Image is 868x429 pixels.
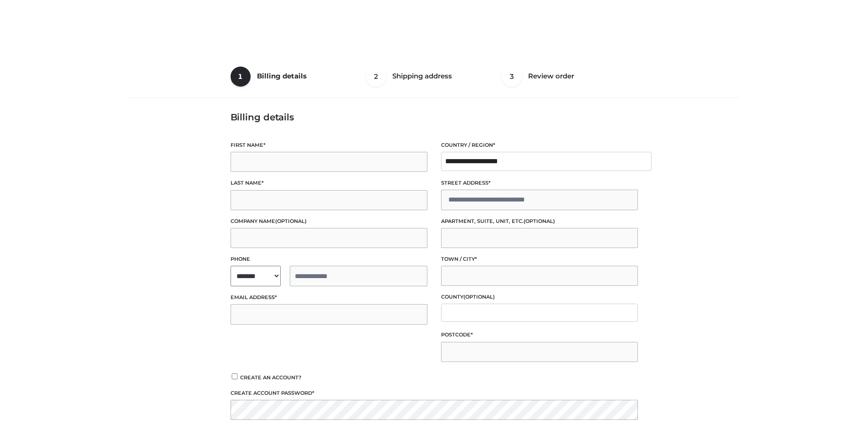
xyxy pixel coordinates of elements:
label: Email address [231,293,427,302]
h3: Billing details [231,112,638,123]
span: Shipping address [392,72,452,80]
span: 2 [366,67,386,87]
label: Apartment, suite, unit, etc. [441,217,638,226]
span: 3 [502,67,522,87]
label: First name [231,141,427,150]
label: Company name [231,217,427,226]
label: Last name [231,179,427,187]
label: Country / Region [441,141,638,150]
span: Review order [528,72,574,80]
label: County [441,293,638,301]
span: (optional) [463,294,495,300]
label: Town / City [441,255,638,264]
label: Phone [231,255,427,264]
label: Create account password [231,389,638,398]
span: 1 [231,67,251,87]
label: Postcode [441,331,638,339]
span: Billing details [257,72,307,80]
label: Street address [441,179,638,187]
span: Create an account? [240,374,302,381]
span: (optional) [524,218,555,224]
input: Create an account? [231,373,239,379]
span: (optional) [275,218,307,224]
